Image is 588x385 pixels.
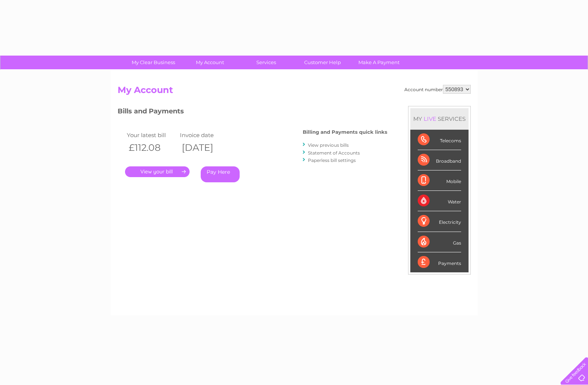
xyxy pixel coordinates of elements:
[179,56,240,69] a: My Account
[123,56,184,69] a: My Clear Business
[418,232,461,252] div: Gas
[348,56,410,69] a: Make A Payment
[418,191,461,211] div: Water
[118,106,387,119] h3: Bills and Payments
[418,252,461,272] div: Payments
[178,140,231,155] th: [DATE]
[236,56,297,69] a: Services
[418,211,461,232] div: Electricity
[125,140,178,155] th: £112.08
[422,115,438,122] div: LIVE
[410,108,469,129] div: MY SERVICES
[308,142,349,148] a: View previous bills
[303,129,387,135] h4: Billing and Payments quick links
[308,150,360,156] a: Statement of Accounts
[118,85,471,99] h2: My Account
[125,166,190,177] a: .
[125,130,178,140] td: Your latest bill
[292,56,353,69] a: Customer Help
[418,170,461,191] div: Mobile
[418,150,461,170] div: Broadband
[201,166,240,182] a: Pay Here
[308,157,356,163] a: Paperless bill settings
[404,85,471,94] div: Account number
[178,130,231,140] td: Invoice date
[418,130,461,150] div: Telecoms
